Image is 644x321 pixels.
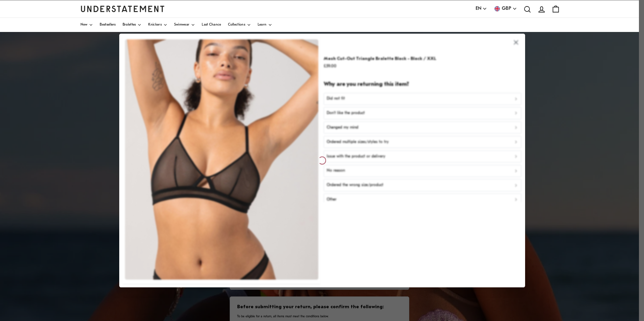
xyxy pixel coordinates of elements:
a: Understatement Homepage [80,6,165,12]
a: New [80,18,93,32]
a: Swimwear [174,18,195,32]
span: Knickers [148,23,161,27]
span: Collections [228,23,245,27]
a: Collections [228,18,251,32]
span: New [80,23,88,27]
button: EN [476,5,487,12]
a: Bralettes [123,18,142,32]
span: EN [476,5,481,12]
span: Bralettes [123,23,136,27]
span: Swimwear [174,23,189,27]
button: GBP [494,5,517,12]
a: Last Chance [202,18,221,32]
a: Bestsellers [100,18,116,32]
span: Learn [258,23,267,27]
span: Bestsellers [100,23,116,27]
span: GBP [502,5,511,12]
a: Knickers [148,18,167,32]
span: Last Chance [202,23,221,27]
a: Learn [258,18,272,32]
